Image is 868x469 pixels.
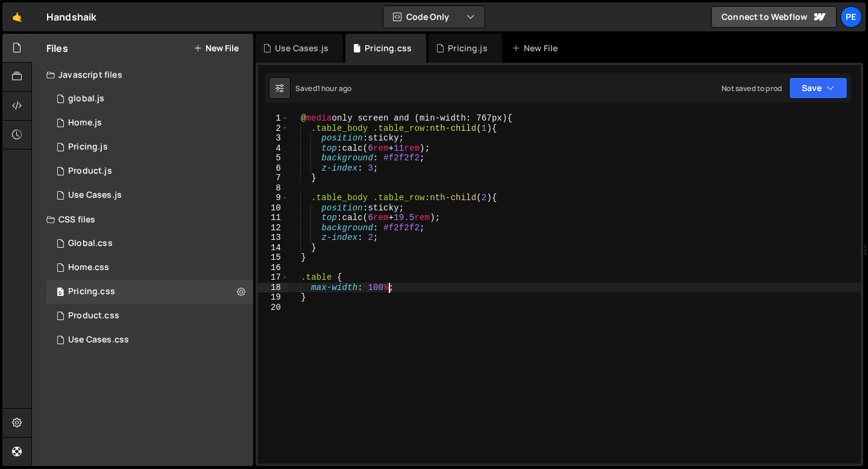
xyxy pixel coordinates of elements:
[258,163,289,174] div: 6
[46,231,253,256] div: 16572/45138.css
[512,42,562,54] div: New File
[258,283,289,293] div: 18
[46,135,253,159] div: 16572/45430.js
[46,280,253,304] div: 16572/45431.css
[32,207,253,231] div: CSS files
[275,42,329,54] div: Use Cases.js
[722,83,782,93] div: Not saved to prod
[383,6,485,28] button: Code Only
[46,42,68,55] h2: Files
[258,183,289,194] div: 8
[68,166,112,177] div: Product.js
[258,133,289,143] div: 3
[68,310,119,321] div: Product.css
[46,183,253,207] div: 16572/45332.js
[32,63,253,87] div: Javascript files
[789,77,848,99] button: Save
[46,10,96,24] div: Handshaik
[68,238,113,249] div: Global.css
[193,43,239,53] button: New File
[258,272,289,283] div: 17
[258,223,289,233] div: 12
[317,83,352,93] div: 1 hour ago
[258,193,289,203] div: 9
[258,233,289,243] div: 13
[258,243,289,253] div: 14
[295,83,351,93] div: Saved
[711,6,837,28] a: Connect to Webflow
[258,292,289,303] div: 19
[258,173,289,183] div: 7
[258,203,289,213] div: 10
[2,2,32,31] a: 🤙
[46,111,253,135] div: 16572/45051.js
[258,213,289,223] div: 11
[57,288,64,298] span: 0
[840,6,862,28] a: Pe
[258,303,289,313] div: 20
[258,263,289,273] div: 16
[258,253,289,263] div: 15
[258,124,289,134] div: 2
[68,262,109,273] div: Home.css
[46,256,253,280] div: 16572/45056.css
[46,328,253,352] div: 16572/45333.css
[46,159,253,183] div: 16572/45211.js
[448,42,488,54] div: Pricing.js
[68,286,115,297] div: Pricing.css
[68,142,108,153] div: Pricing.js
[46,304,253,328] div: 16572/45330.css
[68,93,104,104] div: global.js
[68,190,122,201] div: Use Cases.js
[258,153,289,163] div: 5
[365,42,412,54] div: Pricing.css
[258,113,289,124] div: 1
[68,335,129,345] div: Use Cases.css
[258,143,289,154] div: 4
[46,87,253,111] div: 16572/45061.js
[68,118,102,128] div: Home.js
